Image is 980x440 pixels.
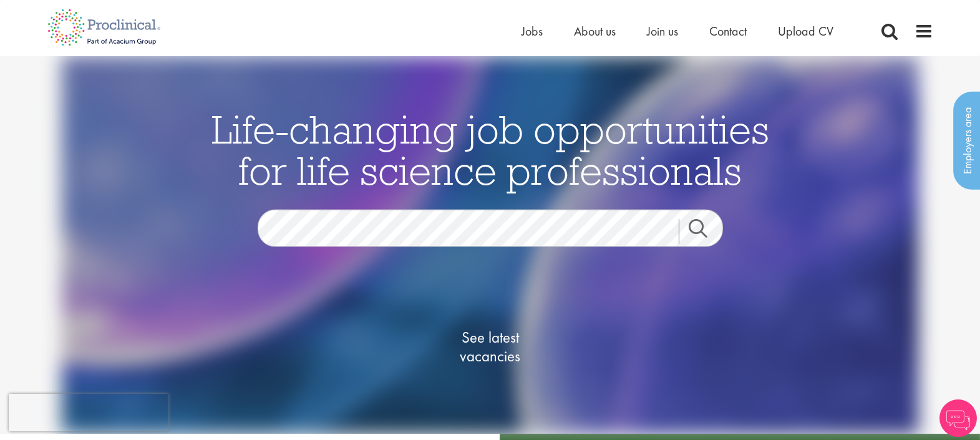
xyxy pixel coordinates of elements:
a: Join us [647,23,678,39]
a: Jobs [522,23,543,39]
span: See latest vacancies [428,328,553,365]
a: See latestvacancies [428,278,553,415]
a: Upload CV [778,23,833,39]
iframe: reCAPTCHA [9,394,168,431]
img: candidate home [61,56,919,434]
a: Contact [709,23,747,39]
span: Life-changing job opportunities for life science professionals [211,104,769,195]
img: Chatbot [939,399,977,437]
a: Job search submit button [679,218,732,243]
a: About us [574,23,616,39]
